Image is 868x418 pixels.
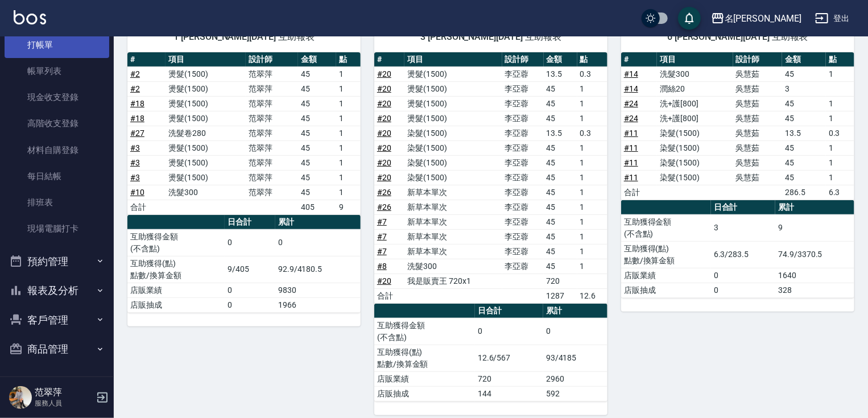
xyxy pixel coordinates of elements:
button: 商品管理 [5,334,109,364]
th: 累計 [775,200,854,215]
th: 點 [577,52,607,67]
td: 0 [225,283,275,297]
td: 互助獲得金額 (不含點) [374,318,475,345]
td: 720 [544,274,577,288]
td: 1 [826,140,854,155]
img: Logo [14,10,46,24]
td: 45 [298,126,336,140]
td: 0.3 [577,67,607,81]
td: 新草本單次 [404,244,502,259]
td: 吳慧茹 [733,67,783,81]
th: 日合計 [475,304,543,318]
td: 45 [298,170,336,185]
td: 燙髮(1500) [166,155,246,170]
a: #20 [377,84,391,93]
td: 吳慧茹 [733,81,783,96]
td: 1 [577,185,607,200]
a: #14 [624,84,638,93]
td: 1 [826,170,854,185]
td: 我是販賣王 720x1 [404,274,502,288]
td: 1 [577,155,607,170]
td: 1 [577,96,607,111]
a: #20 [377,129,391,138]
td: 吳慧茹 [733,155,783,170]
td: 0 [711,283,775,297]
td: 李亞蓉 [502,200,544,214]
td: 9 [336,200,361,214]
a: #26 [377,202,391,212]
table: a dense table [127,215,361,313]
td: 新草本單次 [404,214,502,229]
a: #3 [130,173,140,182]
button: 登出 [811,8,854,29]
td: 45 [544,81,577,96]
td: 李亞蓉 [502,185,544,200]
td: 9 [775,214,854,241]
td: 吳慧茹 [733,126,783,140]
a: #26 [377,188,391,197]
th: # [127,52,166,67]
a: 材料自購登錄 [5,137,109,163]
a: #11 [624,173,638,182]
a: #24 [624,114,638,123]
td: 范翠萍 [246,111,298,126]
h5: 范翠萍 [35,387,93,398]
th: 日合計 [711,200,775,215]
td: 1 [577,229,607,244]
a: #20 [377,276,391,285]
td: 45 [782,170,826,185]
td: 45 [298,81,336,96]
a: #7 [377,232,387,241]
a: #8 [377,262,387,271]
td: 328 [775,283,854,297]
td: 染髮(1500) [657,126,733,140]
td: 吳慧茹 [733,140,783,155]
td: 洗髮卷280 [166,126,246,140]
th: 金額 [782,52,826,67]
td: 李亞蓉 [502,244,544,259]
td: 2960 [543,371,607,386]
td: 1 [826,96,854,111]
td: 李亞蓉 [502,214,544,229]
td: 1 [336,96,361,111]
td: 45 [544,214,577,229]
td: 店販抽成 [127,297,225,312]
td: 1 [577,140,607,155]
td: 燙髮(1500) [404,67,502,81]
th: # [374,52,404,67]
th: 累計 [543,304,607,318]
td: 1 [336,111,361,126]
table: a dense table [374,304,607,402]
td: 范翠萍 [246,140,298,155]
td: 新草本單次 [404,229,502,244]
td: 13.5 [544,126,577,140]
a: #20 [377,173,391,182]
td: 吳慧茹 [733,170,783,185]
td: 1 [336,67,361,81]
td: 洗+護[800] [657,111,733,126]
td: 合計 [621,185,657,200]
th: 日合計 [225,215,275,230]
td: 592 [543,386,607,401]
td: 新草本單次 [404,200,502,214]
td: 405 [298,200,336,214]
span: 1 [PERSON_NAME][DATE] 互助報表 [141,31,347,43]
td: 0.3 [577,126,607,140]
button: 客戶管理 [5,305,109,335]
td: 1 [336,185,361,200]
td: 45 [782,67,826,81]
td: 45 [782,155,826,170]
td: 染髮(1500) [404,140,502,155]
td: 吳慧茹 [733,111,783,126]
td: 染髮(1500) [404,126,502,140]
a: 每日結帳 [5,163,109,189]
th: 項目 [166,52,246,67]
td: 45 [544,111,577,126]
th: 項目 [657,52,733,67]
a: 現場電腦打卡 [5,216,109,242]
td: 45 [544,170,577,185]
td: 45 [544,96,577,111]
td: 互助獲得(點) 點數/換算金額 [621,241,711,268]
th: 設計師 [246,52,298,67]
td: 1640 [775,268,854,283]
